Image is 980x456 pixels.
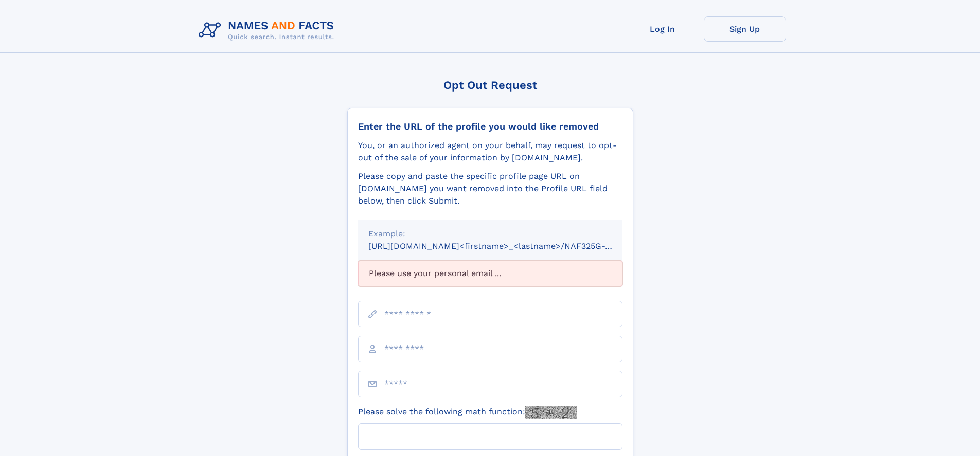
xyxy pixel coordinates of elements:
div: Opt Out Request [347,79,633,92]
div: You, or an authorized agent on your behalf, may request to opt-out of the sale of your informatio... [358,139,622,164]
a: Sign Up [704,16,786,42]
label: Please solve the following math function: [358,406,577,419]
a: Log In [621,16,704,42]
div: Please use your personal email ... [358,261,622,286]
div: Enter the URL of the profile you would like removed [358,121,622,132]
div: Please copy and paste the specific profile page URL on [DOMAIN_NAME] you want removed into the Pr... [358,170,622,207]
div: Example: [368,228,612,240]
img: Logo Names and Facts [194,16,343,44]
small: [URL][DOMAIN_NAME]<firstname>_<lastname>/NAF325G-xxxxxxxx [368,241,642,251]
